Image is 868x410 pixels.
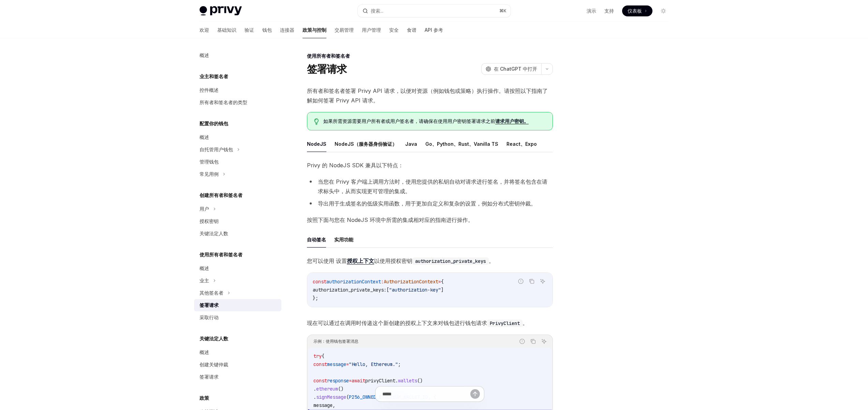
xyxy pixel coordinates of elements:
font: React、Expo [506,141,537,147]
span: authorizationContext [326,279,381,285]
span: response [327,378,349,384]
font: API 参考 [425,27,443,33]
font: 关键法定人数 [200,230,228,236]
a: 签署请求 [194,299,281,311]
a: 关键法定人数 [194,227,281,240]
font: 采取行动 [200,314,219,320]
font: K [503,8,506,13]
font: 政策 [200,395,209,401]
font: 签署请求 [307,63,347,75]
font: 导出用于生成签名的低级实用函数，用于更加自定义和复杂的设置，例如分布式密钥仲裁。 [318,200,536,207]
svg: 提示 [314,118,319,125]
span: = [346,361,349,367]
code: PrivyClient [487,320,523,327]
a: 请求用户密钥。 [495,118,529,124]
span: message [327,361,346,367]
a: 管理钱包 [194,156,281,168]
font: 所有者和签名者签署 Privy API 请求，以便对资源（例如钱包或策略）执行操作。请按照以下指南了解如何签署 Privy API 请求。 [307,87,548,104]
button: 用户 [194,203,281,215]
button: NodeJS（服务器身份验证） [335,136,397,152]
span: AuthorizationContext [384,279,438,285]
button: 切换暗模式 [658,5,669,16]
font: 签署请求 [200,374,219,380]
font: 实用功能 [334,237,353,242]
a: 概述 [194,346,281,358]
a: API 参考 [425,22,443,38]
button: NodeJS [307,136,326,152]
button: 报告错误代码 [518,337,527,346]
a: 欢迎 [200,22,209,38]
span: = [349,378,352,384]
a: 概述 [194,262,281,274]
a: 验证 [245,22,254,38]
font: 使用所有者和签名者 [307,53,350,59]
a: 仪表板 [622,5,652,16]
font: 签署请求之前 [467,118,495,124]
font: 创建关键仲裁 [200,362,228,367]
font: 请求用户密钥。 [495,118,529,124]
button: React、Expo [506,136,537,152]
button: 复制代码块中的内容 [527,277,536,286]
a: 控件概述 [194,84,281,96]
a: 食谱 [407,22,416,38]
a: 支持 [604,8,614,14]
font: 其他签名者 [200,290,223,296]
a: 签署请求 [194,371,281,383]
span: ; [398,361,401,367]
font: NodeJS [307,141,326,147]
font: 创建所有者和签名者 [200,192,242,198]
font: Privy 的 NodeJS SDK 兼具以下特点： [307,162,403,169]
font: 所有者和签名者的类型 [200,99,247,105]
span: { [441,279,444,285]
font: 概述 [200,52,209,58]
button: Java [405,136,417,152]
font: 概述 [200,349,209,355]
a: 政策与控制 [303,22,326,38]
span: const [313,361,327,367]
button: 报告错误代码 [516,277,525,286]
span: : [381,279,384,285]
font: 现在可以通过在调用时传递这个新创建的授权上下文来对钱包进行钱包请求 [307,320,487,326]
button: 自托管用户钱包 [194,143,281,156]
font: 安全 [389,27,399,33]
font: ⌘ [499,8,503,13]
font: 示例：使用钱包签署消息 [313,339,358,344]
a: 连接器 [280,22,294,38]
font: 概述 [200,134,209,140]
span: { [322,353,324,359]
font: NodeJS（服务器身份验证） [335,141,397,147]
a: 所有者和签名者的类型 [194,96,281,109]
img: 灯光标志 [200,6,242,16]
button: 其他签名者 [194,287,281,299]
span: "authorization-key" [389,287,441,293]
span: [ [386,287,389,293]
font: 按照下面与您在 NodeJS 环境中所需的集成相对应的指南进行操作。 [307,216,473,223]
font: Java [405,141,417,147]
span: () [417,378,423,384]
font: 用户管理 [362,27,381,33]
font: 欢迎 [200,27,209,33]
font: 在 ChatGPT 中打开 [494,66,537,72]
font: 交易管理 [335,27,354,33]
a: 用户管理 [362,22,381,38]
font: 关键法定人数 [200,336,228,341]
font: 当您在 Privy 客户端上调用方法时，使用您提供的私钥自动对请求进行签名，并将签名包含在请求标头中，从而实现更可管理的集成。 [318,178,547,195]
button: Go、Python、Rust、Vanilla TS [425,136,498,152]
font: 您可以使用 设置 [307,257,347,264]
button: 自动签名 [307,231,326,248]
font: 概述 [200,265,209,271]
font: 连接器 [280,27,294,33]
font: 以使用授权密钥 [374,257,412,264]
button: 发送消息 [470,389,480,399]
font: 搜索... [371,8,383,14]
a: 授权上下文 [347,257,374,265]
font: 。 [523,320,528,326]
span: wallets [398,378,417,384]
font: 配置你的钱包 [200,121,228,126]
font: 使用所有者和签名者 [200,252,242,257]
button: 业主 [194,274,281,287]
button: 常见用例 [194,168,281,180]
button: 询问人工智能 [538,277,547,286]
span: const [313,378,327,384]
span: "Hello, Ethereum." [349,361,398,367]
